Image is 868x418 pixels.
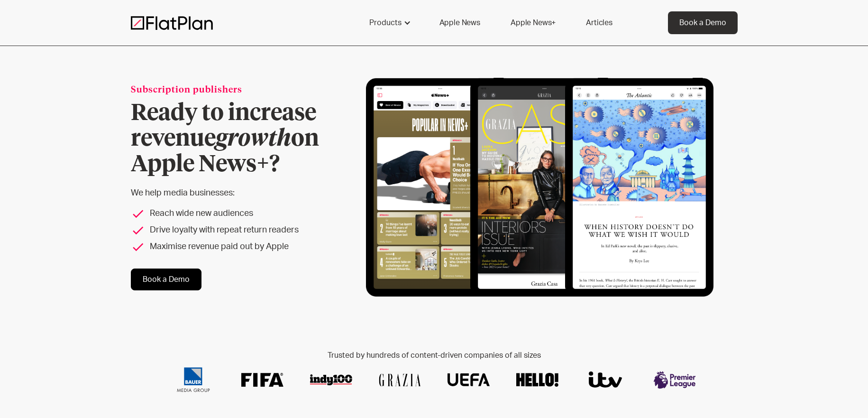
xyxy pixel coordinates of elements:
div: Subscription publishers [131,84,349,97]
h1: Ready to increase revenue on Apple News+? [131,101,349,177]
em: growth [216,128,291,150]
a: Book a Demo [668,11,738,34]
div: Products [358,11,420,34]
div: Book a Demo [679,17,726,28]
li: Maximise revenue paid out by Apple [131,241,349,253]
li: Reach wide new audiences [131,207,349,220]
h2: Trusted by hundreds of content-driven companies of all sizes [161,351,707,360]
p: We help media businesses: [131,187,349,200]
a: Book a Demo [131,269,201,290]
a: Apple News+ [499,11,567,34]
div: Products [369,17,402,28]
a: Apple News [428,11,492,34]
li: Drive loyalty with repeat return readers [131,224,349,237]
a: Articles [575,11,624,34]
